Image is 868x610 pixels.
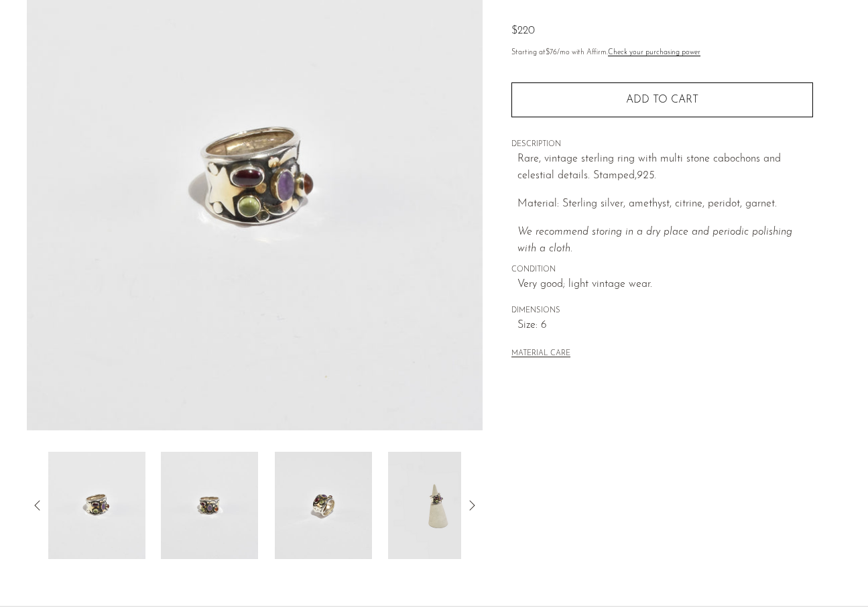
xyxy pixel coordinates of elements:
[388,452,485,559] img: Celestial Multi Stone Ring
[517,151,813,185] p: Rare, vintage sterling ring with multi stone cabochons and celestial details. Stamped,
[517,276,813,294] span: Very good; light vintage wear.
[511,305,813,317] span: DIMENSIONS
[511,139,813,151] span: DESCRIPTION
[511,47,813,59] p: Starting at /mo with Affirm.
[275,452,372,559] img: Celestial Multi Stone Ring
[608,49,700,56] a: Check your purchasing power - Learn more about Affirm Financing (opens in modal)
[637,170,656,181] em: 925.
[546,49,557,56] span: $76
[511,82,813,117] button: Add to cart
[511,349,570,359] button: MATERIAL CARE
[517,196,813,213] p: Material: Sterling silver, amethyst, citrine, peridot, garnet.
[517,317,813,334] span: Size: 6
[511,264,813,276] span: CONDITION
[517,227,792,255] i: We recommend storing in a dry place and periodic polishing with a cloth.
[48,452,145,559] img: Celestial Multi Stone Ring
[626,94,698,107] span: Add to cart
[511,25,535,36] span: $220
[161,452,258,559] img: Celestial Multi Stone Ring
